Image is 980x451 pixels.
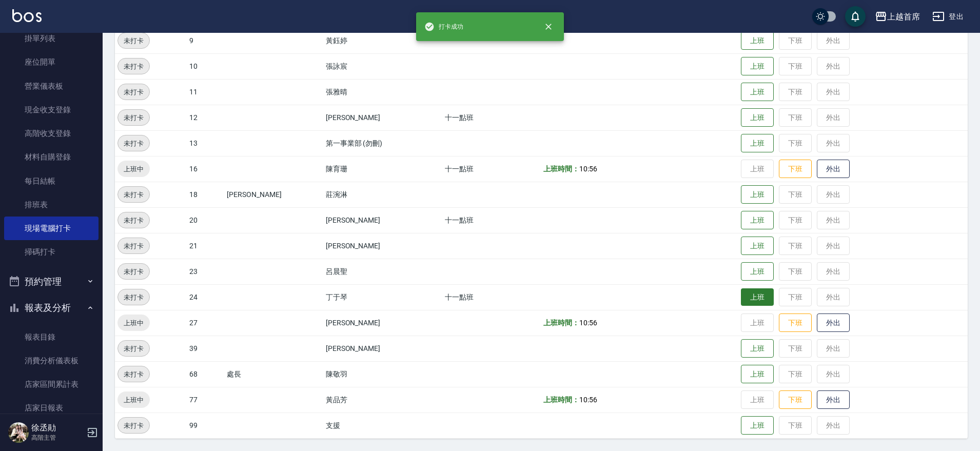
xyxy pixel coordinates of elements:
[117,318,150,328] span: 上班中
[4,349,99,372] a: 消費分析儀表板
[779,160,812,179] button: 下班
[31,423,84,433] h5: 徐丞勛
[4,27,99,50] a: 掛單列表
[187,207,224,233] td: 20
[117,164,150,174] span: 上班中
[118,61,149,72] span: 未打卡
[4,98,99,122] a: 現金收支登錄
[928,7,968,26] button: 登出
[187,361,224,387] td: 68
[4,74,99,98] a: 營業儀表板
[741,134,774,153] button: 上班
[741,237,774,256] button: 上班
[741,365,774,384] button: 上班
[187,284,224,310] td: 24
[741,288,774,306] button: 上班
[323,361,442,387] td: 陳敬羽
[4,169,99,193] a: 每日結帳
[323,105,442,130] td: [PERSON_NAME]
[579,165,597,173] span: 10:56
[442,207,541,233] td: 十一點班
[4,295,99,321] button: 報表及分析
[741,339,774,358] button: 上班
[4,217,99,240] a: 現場電腦打卡
[323,53,442,79] td: 張詠宸
[323,156,442,182] td: 陳育珊
[187,105,224,130] td: 12
[543,319,579,327] b: 上班時間：
[323,79,442,105] td: 張雅晴
[118,138,149,149] span: 未打卡
[187,413,224,438] td: 99
[4,145,99,169] a: 材料自購登錄
[442,284,541,310] td: 十一點班
[4,372,99,396] a: 店家區間累計表
[741,185,774,204] button: 上班
[187,336,224,361] td: 39
[817,390,850,409] button: 外出
[118,292,149,303] span: 未打卡
[442,105,541,130] td: 十一點班
[741,262,774,281] button: 上班
[323,182,442,207] td: 莊涴淋
[887,10,920,23] div: 上越首席
[118,241,149,251] span: 未打卡
[187,387,224,413] td: 77
[12,9,42,22] img: Logo
[187,28,224,53] td: 9
[187,182,224,207] td: 18
[118,87,149,97] span: 未打卡
[845,6,866,27] button: save
[323,413,442,438] td: 支援
[741,211,774,230] button: 上班
[537,15,560,38] button: close
[543,396,579,404] b: 上班時間：
[224,361,323,387] td: 處長
[323,284,442,310] td: 丁于琴
[118,266,149,277] span: 未打卡
[741,83,774,102] button: 上班
[187,259,224,284] td: 23
[118,35,149,46] span: 未打卡
[579,396,597,404] span: 10:56
[118,369,149,380] span: 未打卡
[323,233,442,259] td: [PERSON_NAME]
[4,240,99,264] a: 掃碼打卡
[118,215,149,226] span: 未打卡
[741,416,774,435] button: 上班
[779,390,812,409] button: 下班
[4,325,99,349] a: 報表目錄
[187,53,224,79] td: 10
[323,130,442,156] td: 第一事業部 (勿刪)
[4,122,99,145] a: 高階收支登錄
[118,189,149,200] span: 未打卡
[187,130,224,156] td: 13
[442,156,541,182] td: 十一點班
[323,259,442,284] td: 呂晨聖
[871,6,924,27] button: 上越首席
[323,310,442,336] td: [PERSON_NAME]
[741,57,774,76] button: 上班
[118,343,149,354] span: 未打卡
[323,387,442,413] td: 黃品芳
[779,313,812,332] button: 下班
[543,165,579,173] b: 上班時間：
[187,79,224,105] td: 11
[118,112,149,123] span: 未打卡
[323,28,442,53] td: 黃鈺婷
[817,313,850,332] button: 外出
[224,182,323,207] td: [PERSON_NAME]
[187,156,224,182] td: 16
[117,395,150,405] span: 上班中
[8,422,29,443] img: Person
[4,268,99,295] button: 預約管理
[579,319,597,327] span: 10:56
[118,420,149,431] span: 未打卡
[817,160,850,179] button: 外出
[4,193,99,217] a: 排班表
[424,22,463,32] span: 打卡成功
[741,108,774,127] button: 上班
[187,310,224,336] td: 27
[187,233,224,259] td: 21
[323,336,442,361] td: [PERSON_NAME]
